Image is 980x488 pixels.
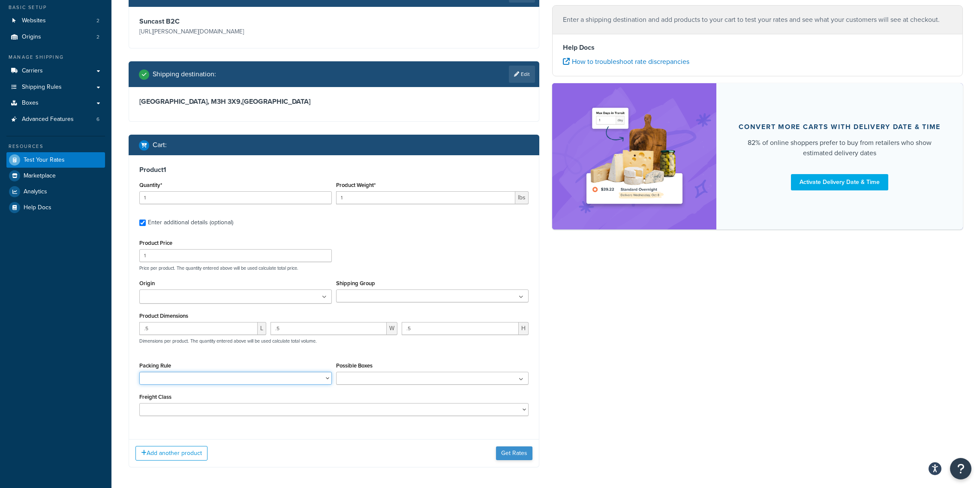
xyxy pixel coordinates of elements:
label: Possible Boxes [336,362,373,369]
a: Test Your Rates [6,152,105,168]
span: 2 [96,33,99,41]
label: Freight Class [139,394,171,400]
span: Origins [22,33,41,41]
label: Product Dimensions [139,313,188,319]
a: Boxes [6,95,105,111]
span: Boxes [22,99,39,107]
button: Open Resource Center [950,458,971,479]
div: Resources [6,143,105,150]
a: Activate Delivery Date & Time [791,174,888,190]
input: 0.0 [139,191,332,204]
a: Carriers [6,63,105,79]
div: Convert more carts with delivery date & time [739,123,941,131]
a: Advanced Features6 [6,111,105,127]
a: Edit [509,66,535,83]
h2: Cart : [153,141,167,149]
span: Analytics [24,188,47,196]
label: Origin [139,280,155,286]
span: Help Docs [24,204,51,211]
div: Basic Setup [6,4,105,11]
a: Help Docs [6,200,105,215]
p: [URL][PERSON_NAME][DOMAIN_NAME] [139,26,332,38]
p: Price per product. The quantity entered above will be used calculate total price. [137,265,531,271]
a: Origins2 [6,29,105,45]
img: feature-image-ddt-36eae7f7280da8017bfb280eaccd9c446f90b1fe08728e4019434db127062ab4.png [581,96,688,217]
span: Carriers [22,67,43,75]
span: H [519,322,529,335]
a: Shipping Rules [6,79,105,95]
li: Origins [6,29,105,45]
input: Enter additional details (optional) [139,220,146,226]
button: Get Rates [496,446,532,460]
div: Manage Shipping [6,54,105,61]
h3: [GEOGRAPHIC_DATA], M3H 3X9 , [GEOGRAPHIC_DATA] [139,97,529,106]
label: Packing Rule [139,362,171,369]
p: Dimensions per product. The quantity entered above will be used calculate total volume. [137,338,317,344]
span: Marketplace [24,172,56,180]
p: Enter a shipping destination and add products to your cart to test your rates and see what your c... [563,14,952,26]
a: Websites2 [6,13,105,29]
a: Marketplace [6,168,105,184]
h2: Shipping destination : [153,70,216,78]
button: Add another product [135,446,207,461]
span: Websites [22,17,46,24]
input: 0.00 [336,191,515,204]
li: Advanced Features [6,111,105,127]
span: W [387,322,397,335]
span: 6 [96,116,99,123]
a: Analytics [6,184,105,199]
span: Test Your Rates [24,157,65,164]
div: Enter additional details (optional) [148,217,233,229]
h3: Suncast B2C [139,17,332,26]
li: Websites [6,13,105,29]
span: Advanced Features [22,116,74,123]
h4: Help Docs [563,42,952,53]
label: Shipping Group [336,280,375,286]
label: Quantity* [139,182,162,188]
a: How to troubleshoot rate discrepancies [563,57,689,66]
h3: Product 1 [139,166,529,174]
label: Product Weight* [336,182,376,188]
span: lbs [515,191,529,204]
span: L [258,322,266,335]
div: 82% of online shoppers prefer to buy from retailers who show estimated delivery dates [737,138,942,158]
span: 2 [96,17,99,24]
label: Product Price [139,240,172,246]
span: Shipping Rules [22,84,62,91]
